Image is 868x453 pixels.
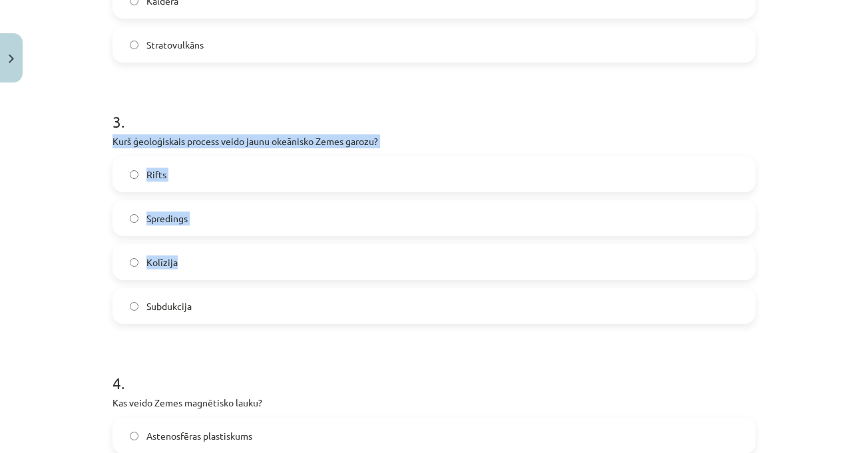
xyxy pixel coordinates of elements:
span: Stratovulkāns [146,38,204,52]
input: Kolīzija [130,258,138,267]
span: Spredings [146,212,188,226]
input: Astenosfēras plastiskums [130,432,138,440]
input: Subdukcija [130,302,138,311]
span: Kolīzija [146,255,178,269]
span: Astenosfēras plastiskums [146,429,252,443]
h1: 3 . [112,89,756,130]
h1: 4 . [112,351,756,392]
input: Rifts [130,170,138,179]
span: Rifts [146,168,166,182]
input: Spredings [130,214,138,223]
p: Kurš ģeoloģiskais process veido jaunu okeānisko Zemes garozu? [112,134,756,148]
input: Stratovulkāns [130,41,138,49]
span: Subdukcija [146,299,192,313]
img: icon-close-lesson-0947bae3869378f0d4975bcd49f059093ad1ed9edebbc8119c70593378902aed.svg [9,55,14,63]
p: Kas veido Zemes magnētisko lauku? [112,396,756,410]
